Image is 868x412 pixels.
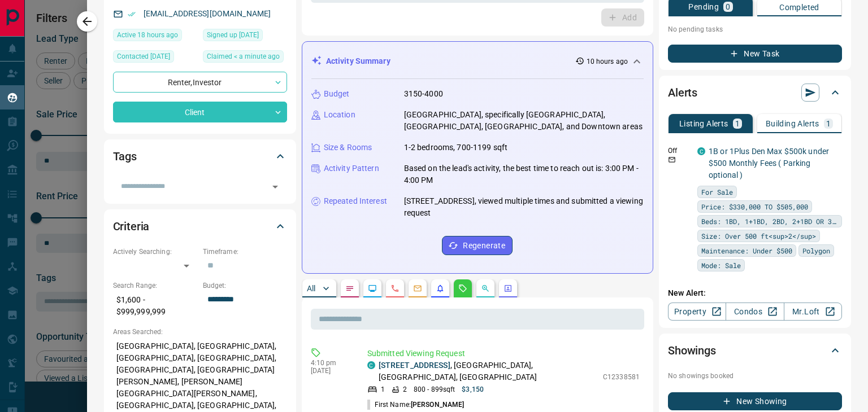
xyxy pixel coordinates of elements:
div: Alerts [668,79,842,106]
h2: Tags [113,147,137,165]
p: Based on the lead's activity, the best time to reach out is: 3:00 PM - 4:00 PM [404,163,644,186]
span: Size: Over 500 ft<sup>2</sup> [701,230,816,242]
p: C12338581 [603,372,640,382]
p: [GEOGRAPHIC_DATA], specifically [GEOGRAPHIC_DATA], [GEOGRAPHIC_DATA], [GEOGRAPHIC_DATA], and Down... [404,109,644,133]
p: $3,150 [462,384,484,395]
button: Open [267,179,283,195]
p: All [307,284,316,292]
p: 1 [735,120,740,128]
p: Repeated Interest [324,195,387,207]
div: condos.ca [697,147,705,155]
svg: Email [668,156,676,164]
p: Actively Searching: [113,247,197,257]
button: Regenerate [442,236,513,255]
p: 3150-4000 [404,88,443,100]
span: Price: $330,000 TO $505,000 [701,201,808,212]
span: Maintenance: Under $500 [701,245,792,256]
div: Renter , Investor [113,72,287,93]
a: [EMAIL_ADDRESS][DOMAIN_NAME] [144,9,271,18]
p: Building Alerts [766,120,819,128]
span: Signed up [DATE] [207,29,259,41]
p: Search Range: [113,280,197,291]
p: First Name: [367,400,465,410]
h2: Alerts [668,84,697,102]
span: Active 18 hours ago [117,29,178,41]
p: , [GEOGRAPHIC_DATA], [GEOGRAPHIC_DATA], [GEOGRAPHIC_DATA] [379,360,597,383]
p: [DATE] [311,367,350,375]
p: Location [324,109,355,121]
p: Activity Summary [326,55,390,67]
span: For Sale [701,186,733,198]
p: 800 - 899 sqft [414,384,455,395]
p: Activity Pattern [324,163,379,174]
div: Tags [113,143,287,170]
p: 0 [726,3,730,11]
div: Thu Nov 24 2022 [113,50,197,66]
p: Off [668,146,691,156]
p: Pending [688,3,719,11]
span: Beds: 1BD, 1+1BD, 2BD, 2+1BD OR 3BD+ [701,216,838,227]
div: Fri Aug 15 2025 [203,50,287,66]
p: Listing Alerts [679,120,728,128]
p: Areas Searched: [113,327,287,337]
p: $1,600 - $999,999,999 [113,291,197,321]
p: New Alert: [668,287,842,299]
span: Contacted [DATE] [117,51,170,62]
a: 1B or 1Plus Den Max $500k under $500 Monthly Fees ( Parking optional ) [709,147,829,179]
p: No pending tasks [668,21,842,38]
p: 4:10 pm [311,359,350,367]
div: Fri Jan 25 2019 [203,29,287,45]
svg: Requests [458,284,467,293]
p: 1 [826,120,831,128]
button: New Showing [668,392,842,410]
div: Activity Summary10 hours ago [311,51,644,72]
p: No showings booked [668,371,842,381]
a: [STREET_ADDRESS] [379,361,450,370]
span: Mode: Sale [701,260,741,271]
div: Client [113,102,287,122]
p: Budget: [203,280,287,291]
p: 2 [403,384,407,395]
p: Submitted Viewing Request [367,348,640,360]
p: Completed [779,3,819,11]
span: Claimed < a minute ago [207,51,280,62]
div: condos.ca [367,361,375,369]
svg: Agent Actions [504,284,513,293]
svg: Emails [413,284,422,293]
div: Showings [668,337,842,364]
svg: Lead Browsing Activity [368,284,377,293]
p: 10 hours ago [587,56,628,67]
svg: Opportunities [481,284,490,293]
p: Budget [324,88,350,100]
p: [STREET_ADDRESS], viewed multiple times and submitted a viewing request [404,195,644,219]
h2: Criteria [113,217,150,235]
p: 1-2 bedrooms, 700-1199 sqft [404,142,508,154]
p: Timeframe: [203,247,287,257]
svg: Email Verified [128,10,136,18]
a: Mr.Loft [784,303,842,321]
span: [PERSON_NAME] [411,401,464,409]
div: Fri Aug 15 2025 [113,29,197,45]
h2: Showings [668,341,716,360]
span: Polygon [802,245,830,256]
svg: Calls [390,284,400,293]
svg: Notes [345,284,354,293]
p: 1 [381,384,385,395]
div: Criteria [113,213,287,240]
button: New Task [668,45,842,63]
a: Condos [726,303,784,321]
a: Property [668,303,726,321]
svg: Listing Alerts [436,284,445,293]
p: Size & Rooms [324,142,372,154]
